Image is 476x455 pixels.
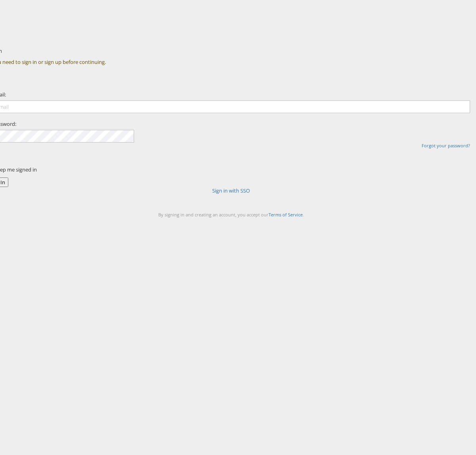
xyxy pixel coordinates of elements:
[269,212,303,218] a: Terms of Service
[422,143,470,148] a: Forgot your password?
[212,187,250,194] a: Sign in with SSO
